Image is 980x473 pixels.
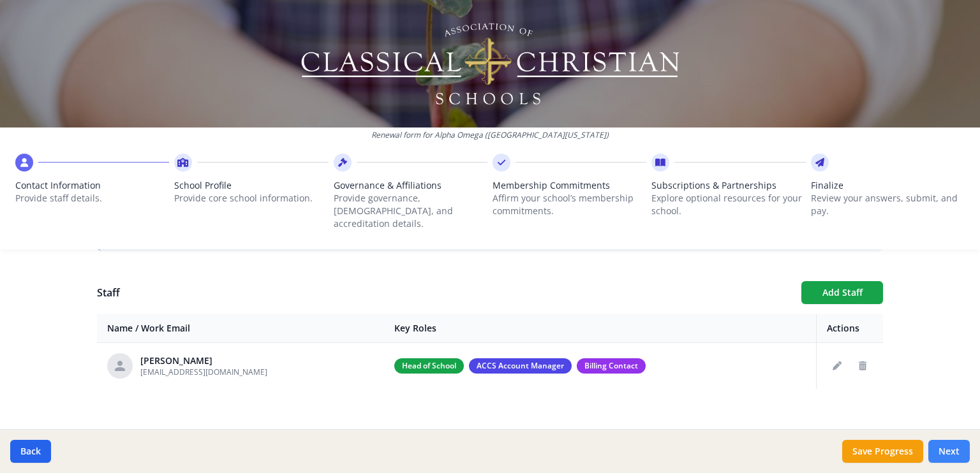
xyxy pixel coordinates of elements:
[811,179,965,192] span: Finalize
[817,314,884,343] th: Actions
[493,192,646,217] p: Affirm your school’s membership commitments.
[394,358,464,374] span: Head of School
[842,440,923,463] button: Save Progress
[174,179,328,192] span: School Profile
[928,440,970,463] button: Next
[334,179,487,192] span: Governance & Affiliations
[174,192,328,205] p: Provide core school information.
[852,356,873,376] button: Delete staff
[811,192,965,217] p: Review your answers, submit, and pay.
[15,192,169,205] p: Provide staff details.
[651,179,805,192] span: Subscriptions & Partnerships
[15,179,169,192] span: Contact Information
[140,354,267,367] div: [PERSON_NAME]
[140,367,267,377] span: [EMAIL_ADDRESS][DOMAIN_NAME]
[97,314,384,343] th: Name / Work Email
[827,356,847,376] button: Edit staff
[469,358,572,374] span: ACCS Account Manager
[651,192,805,217] p: Explore optional resources for your school.
[384,314,817,343] th: Key Roles
[10,440,51,463] button: Back
[493,179,646,192] span: Membership Commitments
[801,281,883,304] button: Add Staff
[334,192,487,230] p: Provide governance, [DEMOGRAPHIC_DATA], and accreditation details.
[97,285,791,300] h1: Staff
[299,19,681,108] img: Logo
[577,358,646,374] span: Billing Contact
